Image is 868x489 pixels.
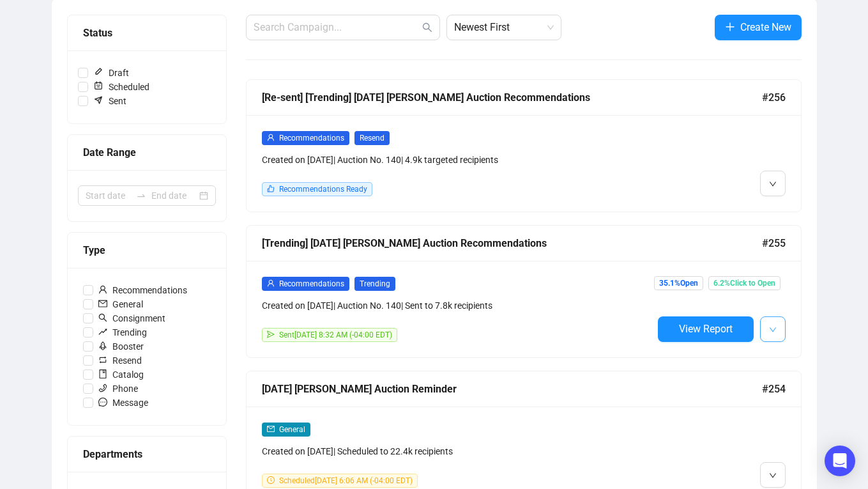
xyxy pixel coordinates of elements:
[825,446,855,476] div: Open Intercom Messenger
[93,283,192,297] span: Recommendations
[267,425,275,433] span: mail
[708,276,780,290] span: 6.2% Click to Open
[762,89,786,105] span: #256
[93,325,152,339] span: Trending
[267,134,275,141] span: user
[93,368,149,382] span: Catalog
[83,25,211,41] div: Status
[422,22,432,33] span: search
[246,79,802,212] a: [Re-sent] [Trending] [DATE] [PERSON_NAME] Auction Recommendations#256userRecommendationsResendCre...
[262,235,762,251] div: [Trending] [DATE] [PERSON_NAME] Auction Recommendations
[262,89,762,105] div: [Re-sent] [Trending] [DATE] [PERSON_NAME] Auction Recommendations
[454,15,554,40] span: Newest First
[246,225,802,358] a: [Trending] [DATE] [PERSON_NAME] Auction Recommendations#255userRecommendationsTrendingCreated on ...
[354,131,390,145] span: Resend
[98,355,107,364] span: retweet
[98,341,107,350] span: rocket
[93,353,147,368] span: Resend
[279,330,392,339] span: Sent [DATE] 8:32 AM (-04:00 EDT)
[93,396,153,410] span: Message
[136,190,146,201] span: swap-right
[88,94,132,108] span: Sent
[279,425,305,434] span: General
[262,299,653,313] div: Created on [DATE] | Auction No. 140 | Sent to 7.8k recipients
[654,276,703,290] span: 35.1% Open
[769,326,777,334] span: down
[354,277,395,291] span: Trending
[279,476,413,485] span: Scheduled [DATE] 6:06 AM (-04:00 EDT)
[83,446,211,462] div: Departments
[136,190,146,201] span: to
[93,382,143,396] span: Phone
[279,134,344,143] span: Recommendations
[83,242,211,258] div: Type
[88,66,134,80] span: Draft
[679,323,733,335] span: View Report
[769,472,777,479] span: down
[98,327,107,336] span: rise
[762,381,786,397] span: #254
[93,339,149,353] span: Booster
[98,285,107,294] span: user
[151,189,197,203] input: End date
[98,299,107,308] span: mail
[267,279,275,287] span: user
[262,444,653,458] div: Created on [DATE] | Scheduled to 22.4k recipients
[262,153,653,167] div: Created on [DATE] | Auction No. 140 | 4.9k targeted recipients
[98,369,107,378] span: book
[267,330,275,338] span: send
[279,185,367,194] span: Recommendations Ready
[725,22,735,32] span: plus
[267,476,275,484] span: clock-circle
[93,311,171,325] span: Consignment
[279,279,344,288] span: Recommendations
[98,384,107,392] span: phone
[658,316,754,342] button: View Report
[98,313,107,322] span: search
[98,398,107,407] span: message
[93,297,148,311] span: General
[262,381,762,397] div: [DATE] [PERSON_NAME] Auction Reminder
[83,144,211,160] div: Date Range
[86,189,131,203] input: Start date
[740,19,791,35] span: Create New
[267,185,275,192] span: like
[254,20,420,35] input: Search Campaign...
[762,235,786,251] span: #255
[769,180,777,188] span: down
[715,15,802,40] button: Create New
[88,80,155,94] span: Scheduled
